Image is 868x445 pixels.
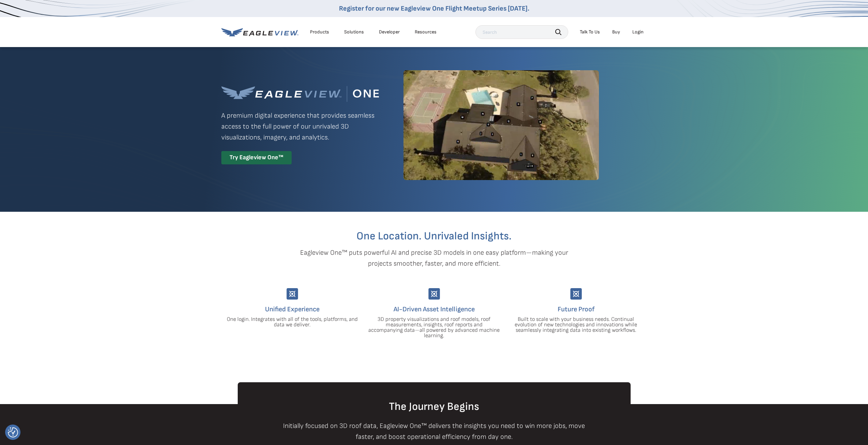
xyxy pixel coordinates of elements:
h2: One Location. Unrivaled Insights. [226,231,642,242]
a: Buy [612,29,620,35]
a: Register for our new Eagleview One Flight Meetup Series [DATE]. [339,4,529,13]
p: Initially focused on 3D roof data, Eagleview One™ delivers the insights you need to win more jobs... [276,420,592,442]
div: Talk To Us [580,29,600,35]
h4: Unified Experience [226,304,358,315]
div: Resources [415,29,437,35]
p: A premium digital experience that provides seamless access to the full power of our unrivaled 3D ... [221,110,379,143]
div: Try Eagleview One™ [221,151,292,164]
h2: The Journey Begins [238,401,631,412]
p: One login. Integrates with all of the tools, platforms, and data we deliver. [226,317,358,328]
h4: Future Proof [510,304,642,315]
div: Products [310,29,329,35]
div: Login [632,29,644,35]
img: Group-9744.svg [286,288,298,300]
button: Consent Preferences [8,427,18,437]
p: Built to scale with your business needs. Continual evolution of new technologies and innovations ... [510,317,642,333]
img: Group-9744.svg [428,288,440,300]
p: 3D property visualizations and roof models, roof measurements, insights, roof reports and accompa... [368,317,500,339]
h4: AI-Driven Asset Intelligence [368,304,500,315]
p: Eagleview One™ puts powerful AI and precise 3D models in one easy platform—making your projects s... [288,247,580,269]
input: Search [475,25,568,39]
div: Solutions [344,29,364,35]
img: Eagleview One™ [221,86,379,102]
img: Revisit consent button [8,427,18,437]
a: Developer [379,29,400,35]
img: Group-9744.svg [570,288,582,300]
